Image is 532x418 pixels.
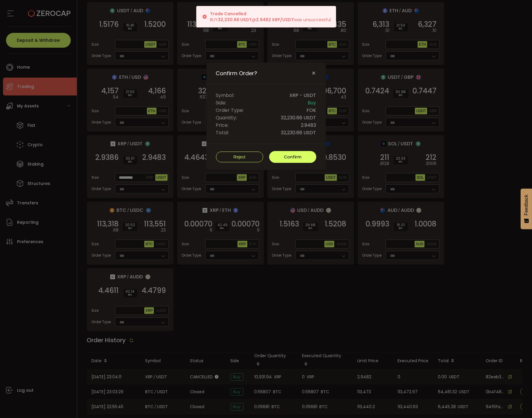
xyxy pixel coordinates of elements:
span: 32,230.66 USDT [281,114,316,121]
span: Feedback [524,195,529,215]
span: Buy [308,99,316,107]
b: 32,230.66 USDT [218,17,252,23]
b: 2.9482 XRP/USDT [256,17,294,23]
span: 2.9483 [301,121,316,129]
span: Price: [216,121,229,129]
span: FOK [307,107,316,114]
b: Trade Cancelled [210,11,247,17]
span: Reject [234,155,246,159]
div: Confirm Order? [206,63,326,170]
span: XRP - USDT [290,92,316,99]
span: 32,230.66 USDT [281,129,316,136]
button: Reject [216,152,263,162]
span: Order Type: [216,107,244,114]
button: Confirm [269,151,316,163]
iframe: Chat Widget [462,354,532,418]
span: Quantity: [216,114,237,121]
span: Confirm [284,154,301,160]
button: Feedback - Show survey [521,189,532,229]
span: Symbol: [216,92,234,99]
span: Total: [216,129,229,136]
span: Confirm Order? [216,70,257,77]
button: Close [312,71,316,76]
div: BUY @ was unsuccessful [210,11,331,23]
span: Side: [216,99,226,107]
